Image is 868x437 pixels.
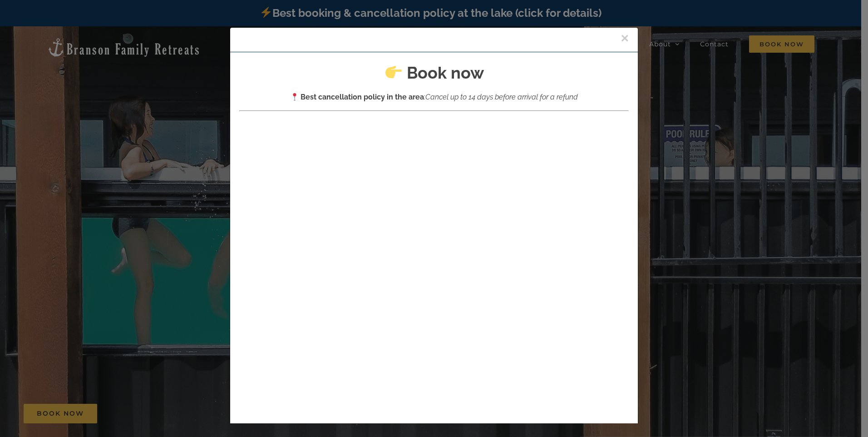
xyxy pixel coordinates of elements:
[385,64,402,80] img: 👉
[425,93,578,101] em: Cancel up to 14 days before arrival for a refund
[239,91,629,103] p: :
[301,93,424,101] strong: Best cancellation policy in the area
[407,63,484,82] strong: Book now
[621,31,629,45] button: Close
[291,93,298,100] img: 📍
